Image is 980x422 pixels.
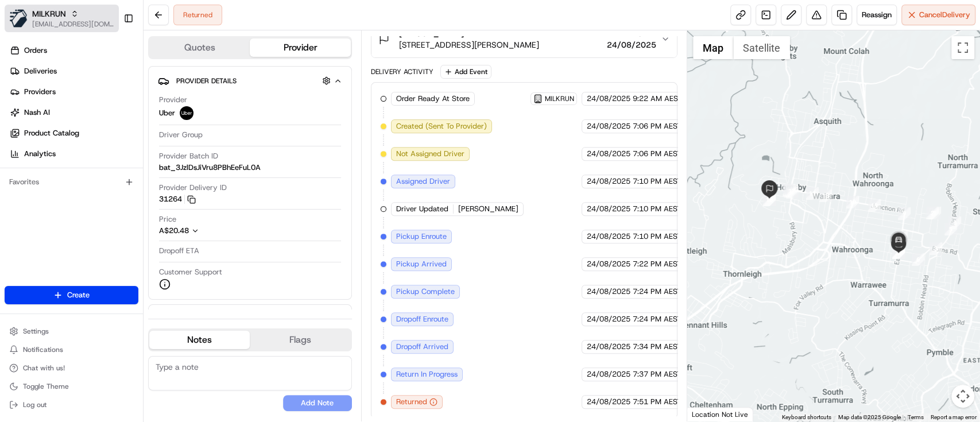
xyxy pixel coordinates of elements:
[371,21,677,57] button: [PERSON_NAME][STREET_ADDRESS][PERSON_NAME]7:26 PM24/08/2025
[908,414,924,420] a: Terms (opens in new tab)
[5,103,143,122] a: Nash AI
[846,196,859,208] div: 10
[587,397,630,407] span: 24/08/2025
[24,45,47,56] span: Orders
[396,94,470,104] span: Order Ready At Store
[159,226,189,235] span: A$20.48
[944,223,957,235] div: 5
[5,378,138,394] button: Toggle Theme
[67,290,90,300] span: Create
[180,106,193,120] img: uber-new-logo.jpeg
[159,162,261,173] span: bat_3JzlDsJiVru8PBhEeFuL0A
[5,124,143,142] a: Product Catalog
[371,67,433,76] div: Delivery Activity
[396,176,450,187] span: Assigned Driver
[587,149,630,159] span: 24/08/2025
[838,414,901,420] span: Map data ©2025 Google
[159,246,199,256] span: Dropoff ETA
[159,183,227,193] span: Provider Delivery ID
[633,259,681,269] span: 7:22 PM AEST
[868,199,881,212] div: 19
[633,121,681,131] span: 7:06 PM AEST
[919,10,970,20] span: Cancel Delivery
[587,314,630,324] span: 24/08/2025
[5,83,143,101] a: Providers
[633,342,681,352] span: 7:34 PM AEST
[693,36,733,59] button: Show street map
[690,406,728,421] a: Open this area in Google Maps (opens a new window)
[5,323,138,339] button: Settings
[32,20,114,29] button: [EMAIL_ADDRESS][DOMAIN_NAME]
[862,10,892,20] span: Reassign
[24,87,56,97] span: Providers
[633,369,681,380] span: 7:37 PM AEST
[5,62,143,80] a: Deliveries
[159,130,203,140] span: Driver Group
[5,397,138,413] button: Log out
[783,184,795,196] div: 15
[149,331,250,349] button: Notes
[250,331,350,349] button: Flags
[158,71,342,90] button: Provider Details
[9,9,28,28] img: MILKRUN
[687,407,753,421] div: Location Not Live
[633,397,681,407] span: 7:51 PM AEST
[898,207,911,220] div: 9
[931,414,977,420] a: Report a map error
[892,246,905,259] div: 21
[23,345,63,354] span: Notifications
[587,342,630,352] span: 24/08/2025
[786,186,799,199] div: 12
[32,8,66,20] button: MILKRUN
[24,66,57,76] span: Deliveries
[784,185,796,198] div: 16
[396,259,447,269] span: Pickup Arrived
[176,76,237,86] span: Provider Details
[901,5,975,25] button: CancelDelivery
[250,38,350,57] button: Provider
[587,94,630,104] span: 24/08/2025
[5,145,143,163] a: Analytics
[23,327,49,336] span: Settings
[926,207,939,219] div: 2
[857,5,897,25] button: Reassign
[633,287,681,297] span: 7:24 PM AEST
[396,369,458,380] span: Return In Progress
[159,226,260,236] button: A$20.48
[159,194,196,204] button: 31264
[23,400,47,409] span: Log out
[5,173,138,191] div: Favorites
[633,231,681,242] span: 7:10 PM AEST
[633,314,681,324] span: 7:24 PM AEST
[396,342,448,352] span: Dropoff Arrived
[396,397,427,407] span: Returned
[23,382,69,391] span: Toggle Theme
[399,39,539,51] span: [STREET_ADDRESS][PERSON_NAME]
[633,94,682,104] span: 9:22 AM AEST
[587,287,630,297] span: 24/08/2025
[396,204,448,214] span: Driver Updated
[159,214,176,224] span: Price
[396,314,448,324] span: Dropoff Enroute
[587,204,630,214] span: 24/08/2025
[587,231,630,242] span: 24/08/2025
[5,5,119,32] button: MILKRUNMILKRUN[EMAIL_ADDRESS][DOMAIN_NAME]
[948,216,961,229] div: 4
[159,151,218,161] span: Provider Batch ID
[24,107,50,118] span: Nash AI
[690,406,728,421] img: Google
[24,149,56,159] span: Analytics
[785,185,798,198] div: 17
[5,286,138,304] button: Create
[545,94,574,103] span: MILKRUN
[587,259,630,269] span: 24/08/2025
[912,253,924,266] div: 6
[587,369,630,380] span: 24/08/2025
[633,176,681,187] span: 7:10 PM AEST
[5,41,143,60] a: Orders
[159,95,187,105] span: Provider
[607,39,656,51] span: 24/08/2025
[5,342,138,358] button: Notifications
[763,193,776,206] div: 14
